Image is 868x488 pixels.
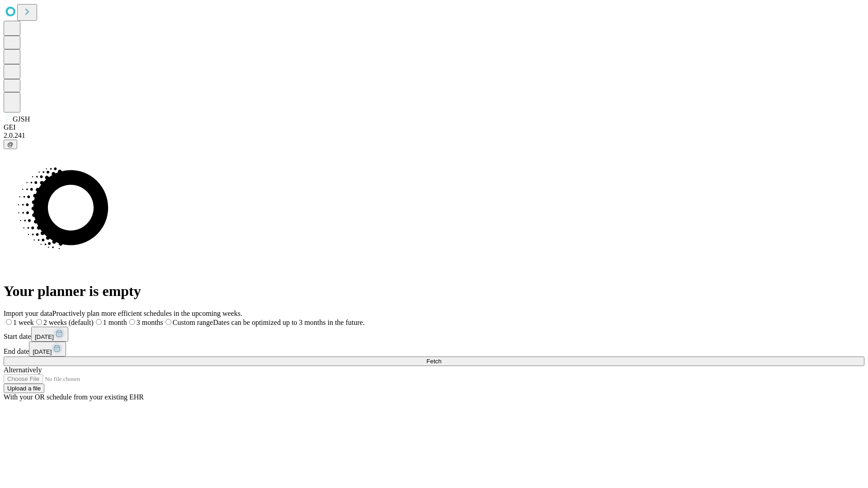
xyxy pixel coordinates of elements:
span: Import your data [4,310,52,317]
button: [DATE] [29,342,66,357]
input: 1 week [6,319,12,325]
span: Dates can be optimized up to 3 months in the future. [213,319,364,326]
span: GJSH [13,115,30,123]
button: Upload a file [4,384,44,393]
div: 2.0.241 [4,131,864,140]
span: 1 week [13,319,34,326]
span: [DATE] [35,333,54,340]
span: [DATE] [33,348,52,355]
span: Fetch [426,358,441,365]
button: @ [4,140,17,149]
span: Alternatively [4,366,42,374]
input: 3 months [129,319,135,325]
input: Custom rangeDates can be optimized up to 3 months in the future. [165,319,171,325]
h1: Your planner is empty [4,283,864,300]
div: GEI [4,123,864,131]
input: 1 month [96,319,102,325]
span: 3 months [137,319,163,326]
span: @ [7,141,14,148]
input: 2 weeks (default) [36,319,42,325]
div: End date [4,342,864,357]
span: 1 month [103,319,127,326]
span: Proactively plan more efficient schedules in the upcoming weeks. [52,310,242,317]
span: With your OR schedule from your existing EHR [4,393,144,401]
div: Start date [4,327,864,342]
span: Custom range [173,319,213,326]
button: Fetch [4,357,864,366]
button: [DATE] [31,327,68,342]
span: 2 weeks (default) [43,319,94,326]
